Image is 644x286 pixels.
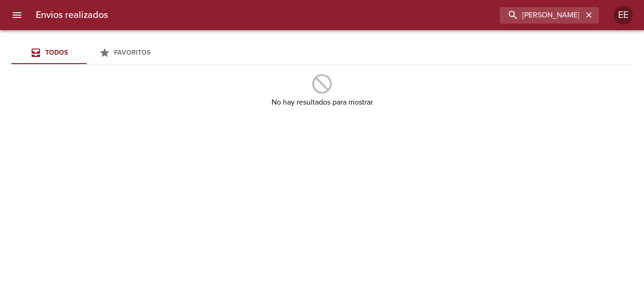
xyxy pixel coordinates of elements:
[614,6,633,25] div: Abrir información de usuario
[45,49,68,57] span: Todos
[114,49,150,57] span: Favoritos
[272,96,373,109] h6: No hay resultados para mostrar
[614,6,633,25] div: EE
[6,4,28,26] button: menu
[36,8,108,23] h6: Envios realizados
[11,41,162,64] div: Tabs Envios
[500,7,583,24] input: buscar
